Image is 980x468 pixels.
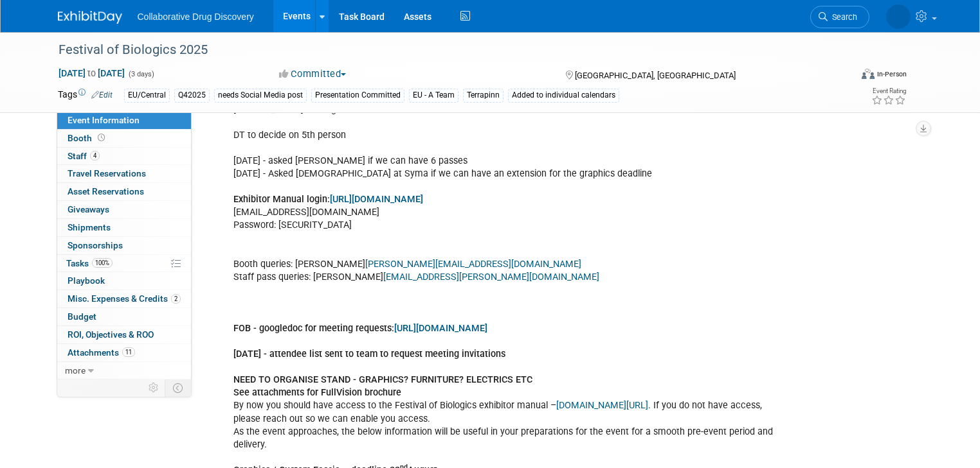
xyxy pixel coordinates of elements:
[68,240,123,250] span: Sponsorships
[68,311,96,322] span: Budget
[57,165,191,182] a: Travel Reservations
[862,69,875,79] img: Format-Inperson.png
[57,255,191,272] a: Tasks100%
[575,71,736,80] span: [GEOGRAPHIC_DATA], [GEOGRAPHIC_DATA]
[68,293,181,304] span: Misc. Expenses & Credits
[124,89,170,102] div: EU/Central
[58,88,113,103] td: Tags
[828,12,857,22] span: Search
[233,194,423,205] b: Exhibitor Manual login:
[57,237,191,254] a: Sponsorships
[127,70,154,78] span: (3 days)
[58,11,122,24] img: ExhibitDay
[57,219,191,236] a: Shipments
[174,89,210,102] div: Q42025
[68,186,144,196] span: Asset Reservations
[122,347,135,357] span: 11
[781,67,907,86] div: Event Format
[810,6,869,28] a: Search
[233,349,505,360] b: [DATE] - attendee list sent to team to request meeting invitations
[233,387,401,398] b: See attachments for FullVision brochure
[409,89,458,102] div: EU - A Team
[68,115,140,125] span: Event Information
[65,365,86,376] span: more
[365,259,581,270] a: [PERSON_NAME][EMAIL_ADDRESS][DOMAIN_NAME]
[275,67,351,81] button: Committed
[876,69,907,79] div: In-Person
[57,344,191,361] a: Attachments11
[394,323,487,334] a: [URL][DOMAIN_NAME]
[91,91,113,100] a: Edit
[68,168,146,178] span: Travel Reservations
[95,133,107,143] span: Booth not reserved yet
[68,329,154,340] span: ROI, Objectives & ROO
[508,89,619,102] div: Added to individual calendars
[57,290,191,308] a: Misc. Expenses & Credits2
[66,258,113,268] span: Tasks
[54,39,835,62] div: Festival of Biologics 2025
[556,400,648,411] a: [DOMAIN_NAME][URL]
[57,272,191,290] a: Playbook
[57,308,191,325] a: Budget
[57,362,191,379] a: more
[138,12,254,22] span: Collaborative Drug Discovery
[92,258,113,268] span: 100%
[171,294,181,304] span: 2
[165,379,191,396] td: Toggle Event Tabs
[68,222,111,232] span: Shipments
[86,68,98,78] span: to
[871,88,906,94] div: Event Rating
[143,379,165,396] td: Personalize Event Tab Strip
[383,272,599,282] a: [EMAIL_ADDRESS][PERSON_NAME][DOMAIN_NAME]
[68,275,105,286] span: Playbook
[886,4,911,29] img: Amanda Briggs
[68,133,107,143] span: Booth
[58,67,125,79] span: [DATE] [DATE]
[68,151,100,161] span: Staff
[311,89,404,102] div: Presentation Committed
[463,89,504,102] div: Terrapinn
[57,326,191,343] a: ROI, Objectives & ROO
[233,323,487,334] b: FOB - googledoc for meeting requests:
[57,201,191,218] a: Giveaways
[68,347,135,358] span: Attachments
[90,151,100,160] span: 4
[57,130,191,147] a: Booth
[214,89,307,102] div: needs Social Media post
[68,204,109,214] span: Giveaways
[330,194,423,205] a: [URL][DOMAIN_NAME]
[57,148,191,165] a: Staff4
[57,183,191,200] a: Asset Reservations
[233,374,532,385] b: NEED TO ORGANISE STAND - GRAPHICS? FURNITURE? ELECTRICS ETC
[57,112,191,129] a: Event Information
